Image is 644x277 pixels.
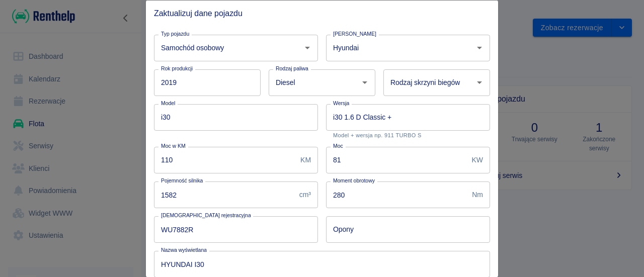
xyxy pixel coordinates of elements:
input: Porsche [331,39,457,56]
p: KM [300,154,311,165]
button: Otwórz [358,75,372,89]
label: Rodzaj paliwa [276,64,308,72]
input: Typ pojazdu [158,39,285,56]
input: Diesel [273,73,343,91]
span: Zaktualizuj dane pojazdu [154,8,490,18]
label: Rok produkcji [161,64,193,72]
p: cm³ [299,190,311,200]
label: Moc [333,142,343,149]
p: Model + wersja np. 911 TURBO S [333,132,483,138]
label: [DEMOGRAPHIC_DATA] rejestracyjna [161,212,251,219]
label: Moment obrotowy [333,177,375,184]
input: G0RTHLP [154,216,318,243]
label: Wersja [333,99,349,107]
label: Typ pojazdu [161,30,189,37]
p: Nm [472,190,483,200]
label: Moc w KM [161,142,186,149]
label: Nazwa wyświetlana [161,246,207,254]
input: Michelin Pilot Sport 4 S 245/35 R20 [326,216,490,243]
label: Model [161,99,175,107]
button: Otwórz [300,41,314,55]
p: KW [472,154,483,165]
button: Otwórz [472,75,487,89]
label: Pojemność silnika [161,177,203,184]
label: [PERSON_NAME] [333,30,376,37]
input: Turbo S [326,104,490,130]
input: 911 [154,104,318,130]
button: Otwórz [472,41,487,55]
